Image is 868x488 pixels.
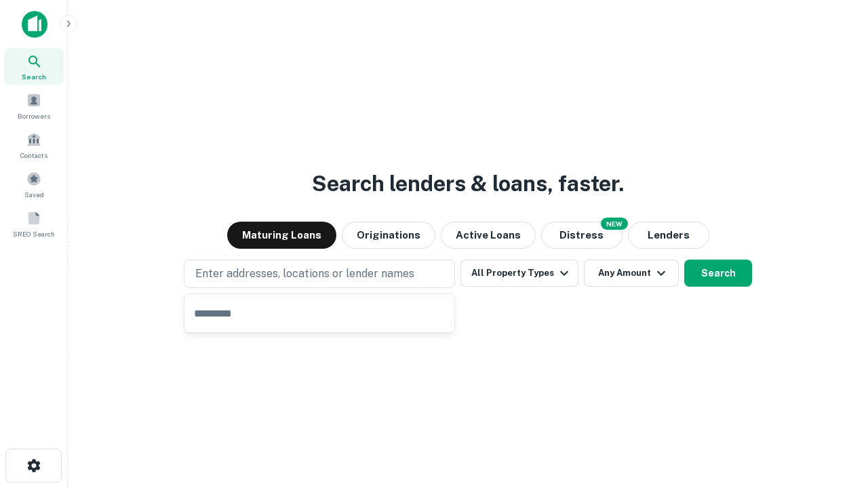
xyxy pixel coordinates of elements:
a: Saved [4,166,64,203]
button: Any Amount [584,260,679,287]
a: Search [4,48,64,85]
a: Contacts [4,127,64,163]
h3: Search lenders & loans, faster. [312,167,624,200]
span: Contacts [20,150,47,161]
a: Borrowers [4,87,64,124]
button: Lenders [628,222,709,249]
button: Maturing Loans [227,222,336,249]
div: NEW [601,218,628,230]
button: Search [684,260,752,287]
a: SREO Search [4,205,64,242]
iframe: Chat Widget [800,380,868,445]
p: Enter addresses, locations or lender names [195,266,414,282]
button: Active Loans [441,222,536,249]
button: All Property Types [460,260,578,287]
span: SREO Search [13,228,55,239]
button: Enter addresses, locations or lender names [184,260,455,288]
span: Borrowers [18,110,50,121]
img: capitalize-icon.png [22,11,47,38]
span: Search [22,71,46,82]
button: Originations [342,222,435,249]
button: Search distressed loans with lien and other non-mortgage details. [541,222,623,249]
span: Saved [24,189,44,200]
